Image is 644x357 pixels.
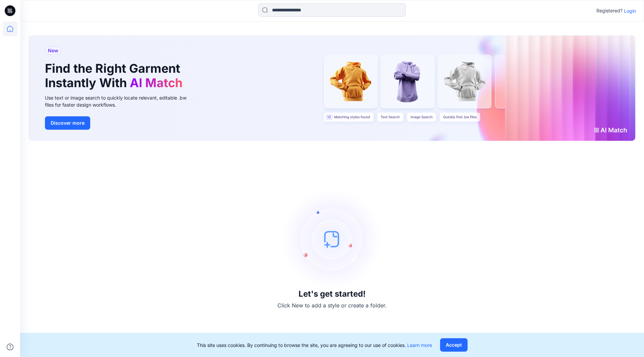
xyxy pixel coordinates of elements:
div: Use text or image search to quickly locate relevant, editable .bw files for faster design workflows. [45,94,196,108]
p: Click New to add a style or create a folder. [277,301,387,309]
h1: Find the Right Garment Instantly With [45,61,186,90]
span: AI Match [130,75,182,90]
p: Login [624,7,636,14]
span: New [48,47,58,55]
img: empty-state-image.svg [282,189,382,289]
p: Registered? [596,7,623,15]
p: This site uses cookies. By continuing to browse the site, you are agreeing to our use of cookies. [197,342,432,349]
a: Learn more [407,342,432,348]
button: Discover more [45,116,90,130]
h3: Let's get started! [299,289,366,299]
button: Accept [440,338,468,352]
